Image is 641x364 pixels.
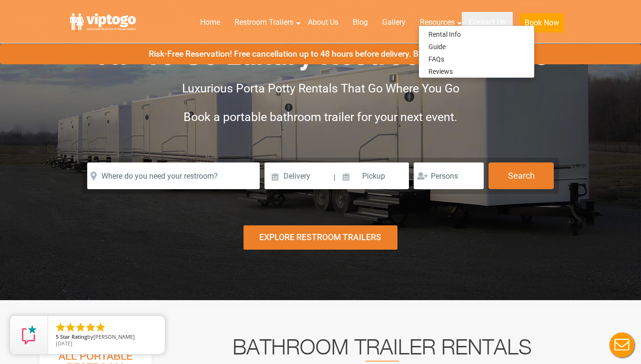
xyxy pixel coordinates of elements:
[59,314,92,325] li: Portfolio
[419,28,470,40] a: Rental Info
[85,322,96,333] li: 
[462,12,513,33] a: Contact Us
[75,322,86,333] li: 
[603,326,641,364] button: Live Chat
[414,162,484,189] input: Persons
[265,162,333,189] input: Delivery
[513,12,571,38] a: Book Now
[183,110,458,124] span: Book a portable bathroom trailer for your next event.
[193,12,227,33] a: Home
[244,225,397,250] div: Explore Restroom Trailers
[87,162,260,189] input: Where do you need your restroom?
[301,12,346,33] a: About Us
[419,53,454,65] a: FAQs
[346,12,375,33] a: Blog
[413,12,462,33] a: Resources
[65,322,76,333] li: 
[419,40,455,53] a: Guide
[55,322,66,333] li: 
[20,325,39,344] img: Review Rating
[93,333,135,340] span: [PERSON_NAME]
[164,339,600,362] h2: Bathroom Trailer Rentals
[334,162,336,193] span: |
[56,340,72,347] span: [DATE]
[488,162,554,189] button: Search
[56,334,157,341] span: by
[182,81,459,95] span: Luxurious Porta Potty Rentals That Go Where You Go
[419,65,462,78] a: Reviews
[337,162,409,189] input: Pickup
[95,322,106,333] li: 
[375,12,413,33] a: Gallery
[227,12,301,33] a: Restroom Trailers
[520,13,564,32] button: Book Now
[60,333,87,340] span: Star Rating
[56,333,59,340] span: 5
